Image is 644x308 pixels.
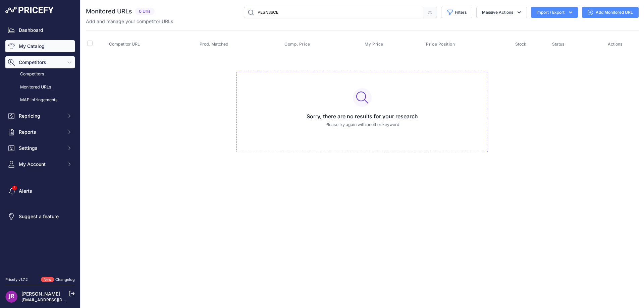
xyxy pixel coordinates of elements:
span: Stock [515,42,526,47]
span: My Price [365,42,383,47]
button: Comp. Price [284,42,312,47]
span: Status [552,42,565,47]
span: Competitor URL [109,42,140,47]
span: Reports [19,129,63,135]
button: Import / Export [531,7,578,18]
p: Please try again with another keyword [242,122,482,128]
img: Pricefy Logo [5,7,54,13]
span: Prod. Matched [200,42,228,47]
span: Comp. Price [284,42,310,47]
button: Reports [5,126,75,138]
a: Competitors [5,68,75,80]
div: Pricefy v1.7.2 [5,277,28,283]
a: Add Monitored URL [582,7,639,18]
button: Price Position [426,42,456,47]
span: New [41,277,54,283]
button: My Account [5,158,75,170]
a: Dashboard [5,24,75,36]
a: Monitored URLs [5,81,75,93]
button: Settings [5,142,75,154]
a: My Catalog [5,40,75,52]
span: Actions [608,42,623,47]
input: Search [244,7,423,18]
button: Repricing [5,110,75,122]
span: Settings [19,145,63,151]
span: 0 Urls [135,8,155,15]
p: Add and manage your competitor URLs [86,18,173,25]
button: Massive Actions [476,7,527,18]
nav: Sidebar [5,24,75,269]
button: Competitors [5,56,75,68]
span: Price Position [426,42,455,47]
span: My Account [19,161,63,168]
span: Repricing [19,113,63,119]
span: Competitors [19,59,63,66]
button: Filters [441,7,472,18]
a: Changelog [55,277,75,282]
a: Suggest a feature [5,210,75,223]
button: My Price [365,42,385,47]
a: [PERSON_NAME] [21,291,60,297]
a: MAP infringements [5,94,75,106]
a: [EMAIL_ADDRESS][DOMAIN_NAME] [21,297,92,302]
h2: Monitored URLs [86,7,132,16]
h3: Sorry, there are no results for your research [242,112,482,120]
a: Alerts [5,185,75,197]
